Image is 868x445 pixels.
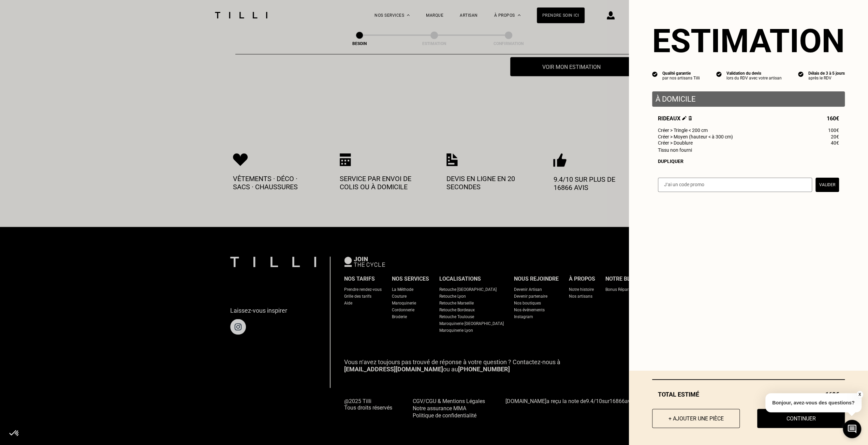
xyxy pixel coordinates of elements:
section: Estimation [652,22,845,60]
div: Validation du devis [726,71,782,76]
input: J‘ai un code promo [658,178,812,192]
button: X [856,391,863,398]
span: 100€ [828,128,839,133]
button: + Ajouter une pièce [652,409,740,428]
img: icon list info [798,71,804,77]
div: Délais de 3 à 5 jours [808,71,845,76]
span: Créer > Tringle < 200 cm [658,128,708,133]
span: 160€ [827,115,839,122]
img: icon list info [652,71,658,77]
p: Bonjour, avez-vous des questions? [765,393,862,412]
img: icon list info [716,71,722,77]
div: lors du RDV avec votre artisan [726,76,782,80]
div: par nos artisans Tilli [662,76,700,80]
div: Dupliquer [658,159,839,164]
div: Total estimé [652,391,845,398]
img: Supprimer [688,116,692,120]
div: Qualité garantie [662,71,700,76]
span: Tissu non fourni [658,147,692,153]
div: après le RDV [808,76,845,80]
p: À domicile [656,95,841,103]
button: Valider [815,178,839,192]
span: 20€ [831,134,839,139]
span: Rideaux [658,115,692,122]
span: 40€ [831,140,839,146]
span: Créer > Doublure [658,140,693,146]
span: Créer > Moyen (hauteur < à 300 cm) [658,134,733,139]
img: Éditer [682,116,687,120]
button: Continuer [757,409,845,428]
